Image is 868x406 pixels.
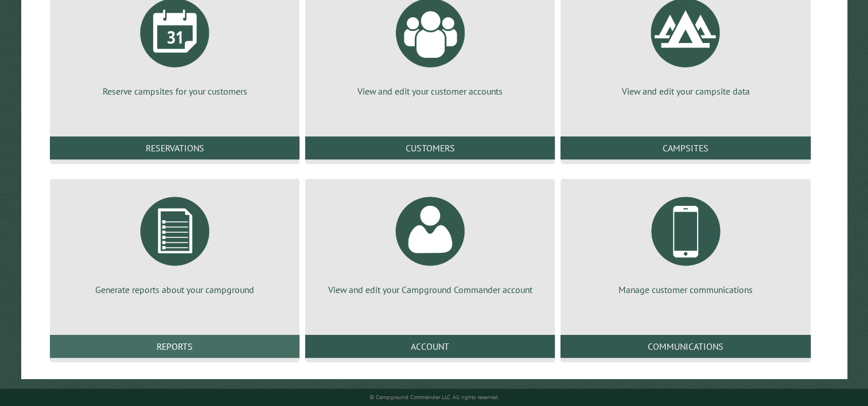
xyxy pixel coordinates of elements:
[319,188,541,296] a: View and edit your Campground Commander account
[369,393,499,401] small: © Campground Commander LLC. All rights reserved.
[574,283,796,296] p: Manage customer communications
[50,335,299,358] a: Reports
[64,283,286,296] p: Generate reports about your campground
[64,188,286,296] a: Generate reports about your campground
[574,85,796,97] p: View and edit your campsite data
[64,85,286,97] p: Reserve campsites for your customers
[560,335,810,358] a: Communications
[50,136,299,159] a: Reservations
[319,283,541,296] p: View and edit your Campground Commander account
[305,136,555,159] a: Customers
[305,335,555,358] a: Account
[574,188,796,296] a: Manage customer communications
[560,136,810,159] a: Campsites
[319,85,541,97] p: View and edit your customer accounts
